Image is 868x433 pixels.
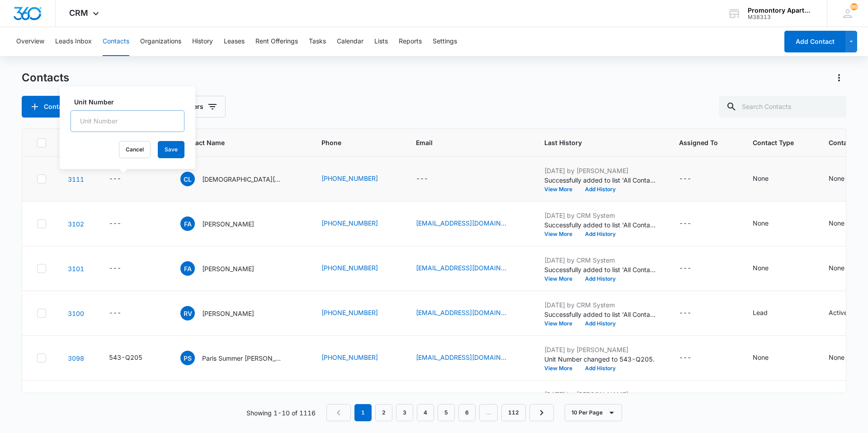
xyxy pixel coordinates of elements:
[544,345,657,354] p: [DATE] by [PERSON_NAME]
[679,138,718,147] span: Assigned To
[321,308,378,317] a: [PHONE_NUMBER]
[679,353,691,363] div: ---
[109,263,121,274] div: ---
[202,353,283,363] p: Paris Summer [PERSON_NAME]
[321,308,394,319] div: Phone - 9703109707 - Select to Edit Field
[753,263,769,273] div: None
[753,174,785,184] div: Contact Type - None - Select to Edit Field
[68,175,84,183] a: Navigate to contact details page for Christian Lopez Rylie Ingram
[544,220,657,230] p: Successfully added to list 'All Contacts'.
[109,218,121,229] div: ---
[321,218,394,229] div: Phone - 9702159880 - Select to Edit Field
[109,308,137,319] div: Unit Number - - Select to Edit Field
[679,308,691,319] div: ---
[321,218,378,228] a: [PHONE_NUMBER]
[416,263,523,274] div: Email - cizcogc81@icloud.com - Select to Edit Field
[337,27,363,56] button: Calendar
[71,110,184,132] input: Unit Number
[544,321,579,326] button: View More
[109,353,142,362] div: 543-Q205
[246,408,316,418] p: Showing 1-10 of 1116
[119,141,151,158] button: Cancel
[180,351,300,365] div: Contact Name - Paris Summer George Polo - Select to Edit Field
[679,263,691,274] div: ---
[224,27,245,56] button: Leases
[109,218,137,229] div: Unit Number - - Select to Edit Field
[753,308,784,319] div: Contact Type - Lead - Select to Edit Field
[501,404,526,421] a: Page 112
[69,8,88,18] span: CRM
[416,263,506,273] a: [EMAIL_ADDRESS][DOMAIN_NAME]
[109,308,121,319] div: ---
[544,175,657,185] p: Successfully added to list 'All Contacts'.
[202,219,254,229] p: [PERSON_NAME]
[416,308,523,319] div: Email - 1315raquelv@gmail.com - Select to Edit Field
[202,264,254,273] p: [PERSON_NAME]
[679,218,691,229] div: ---
[565,404,622,421] button: 10 Per Page
[753,218,785,229] div: Contact Type - None - Select to Edit Field
[140,27,181,56] button: Organizations
[458,404,476,421] a: Page 6
[321,353,394,363] div: Phone - 2106834343 - Select to Edit Field
[544,390,657,399] p: [DATE] by [PERSON_NAME]
[396,404,413,421] a: Page 3
[416,174,428,184] div: ---
[784,31,845,52] button: Add Contact
[416,138,509,147] span: Email
[202,309,254,318] p: [PERSON_NAME]
[529,404,554,421] a: Next Page
[16,27,44,56] button: Overview
[255,27,298,56] button: Rent Offerings
[202,174,283,184] p: [DEMOGRAPHIC_DATA][PERSON_NAME] [PERSON_NAME]
[416,218,523,229] div: Email - cizcogc81@icloud.com - Select to Edit Field
[544,310,657,319] p: Successfully added to list 'All Contacts'.
[850,3,858,10] span: 86
[321,138,381,147] span: Phone
[68,310,84,317] a: Navigate to contact details page for Raquel Valdez
[544,300,657,310] p: [DATE] by CRM System
[753,218,769,228] div: None
[103,27,129,56] button: Contacts
[748,7,814,14] div: account name
[416,218,506,228] a: [EMAIL_ADDRESS][DOMAIN_NAME]
[829,174,861,184] div: Contact Status - None - Select to Edit Field
[544,166,657,175] p: [DATE] by [PERSON_NAME]
[175,96,226,118] button: Filters
[416,174,444,184] div: Email - - Select to Edit Field
[748,14,814,20] div: account id
[679,263,708,274] div: Assigned To - - Select to Edit Field
[158,141,184,158] button: Save
[309,27,326,56] button: Tasks
[321,353,378,362] a: [PHONE_NUMBER]
[192,27,213,56] button: History
[579,321,622,326] button: Add History
[109,174,121,184] div: ---
[180,172,195,186] span: CL
[832,71,846,85] button: Actions
[180,261,270,276] div: Contact Name - Francisco Arellano - Select to Edit Field
[109,263,137,274] div: Unit Number - - Select to Edit Field
[321,174,378,183] a: [PHONE_NUMBER]
[753,263,785,274] div: Contact Type - None - Select to Edit Field
[375,404,392,421] a: Page 2
[433,27,457,56] button: Settings
[544,187,579,192] button: View More
[579,231,622,237] button: Add History
[109,174,137,184] div: Unit Number - - Select to Edit Field
[679,308,708,319] div: Assigned To - - Select to Edit Field
[829,263,844,273] div: None
[544,231,579,237] button: View More
[68,220,84,228] a: Navigate to contact details page for Francisco Arellano-Gonzalez
[829,218,861,229] div: Contact Status - None - Select to Edit Field
[544,354,657,364] p: Unit Number changed to 543-Q205.
[753,353,785,363] div: Contact Type - None - Select to Edit Field
[180,216,270,231] div: Contact Name - Francisco Arellano-Gonzalez - Select to Edit Field
[416,308,506,317] a: [EMAIL_ADDRESS][DOMAIN_NAME]
[544,211,657,220] p: [DATE] by CRM System
[417,404,434,421] a: Page 4
[399,27,422,56] button: Reports
[829,218,844,228] div: None
[544,276,579,282] button: View More
[679,353,708,363] div: Assigned To - - Select to Edit Field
